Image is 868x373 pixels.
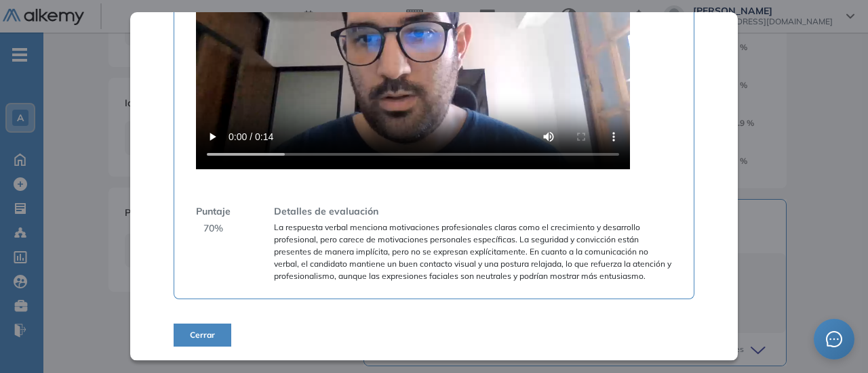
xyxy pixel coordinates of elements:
span: Puntaje [196,204,231,219]
span: 70 % [203,221,223,236]
span: La respuesta verbal menciona motivaciones profesionales claras como el crecimiento y desarrollo p... [274,221,672,282]
span: Detalles de evaluación [274,204,378,219]
button: Cerrar [174,324,231,347]
span: message [826,331,843,348]
span: Cerrar [190,329,215,341]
